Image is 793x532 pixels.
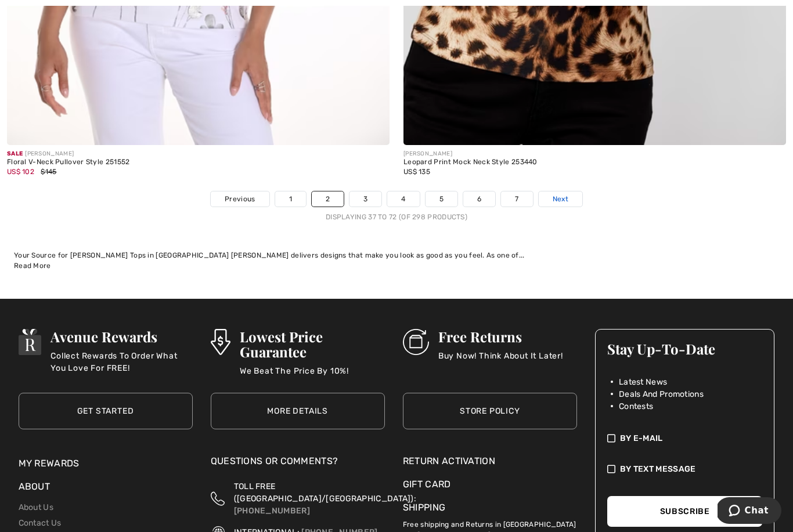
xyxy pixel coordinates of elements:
span: By E-mail [620,432,663,444]
h3: Lowest Price Guarantee [240,329,385,359]
a: [PHONE_NUMBER] [234,506,310,516]
a: 4 [387,191,419,207]
img: check [607,463,615,475]
img: check [607,432,615,444]
h3: Free Returns [438,329,563,344]
a: More Details [211,393,385,429]
a: Return Activation [403,454,577,468]
p: Buy Now! Think About It Later! [438,350,563,373]
div: About [19,480,193,500]
div: Floral V-Neck Pullover Style 251552 [7,158,130,167]
h3: Avenue Rewards [51,329,192,344]
button: Subscribe [607,496,763,527]
a: Shipping [403,502,445,513]
span: TOLL FREE ([GEOGRAPHIC_DATA]/[GEOGRAPHIC_DATA]): [234,482,416,504]
h3: Stay Up-To-Date [607,341,763,356]
div: Questions or Comments? [211,454,385,474]
span: US$ 102 [7,168,34,176]
img: Lowest Price Guarantee [211,329,230,355]
a: Gift Card [403,477,577,491]
a: 3 [349,191,381,207]
a: Store Policy [403,393,577,429]
div: [PERSON_NAME] [7,150,130,158]
a: About Us [19,502,53,512]
p: We Beat The Price By 10%! [240,365,385,388]
a: Next [539,191,582,207]
a: 2 [312,191,344,207]
a: 6 [463,191,495,207]
span: Latest News [619,376,667,388]
a: 1 [275,191,306,207]
span: Sale [7,150,23,157]
div: Leopard Print Mock Neck Style 253440 [403,158,538,167]
a: 5 [426,191,457,207]
a: Previous [211,191,269,207]
a: My Rewards [19,458,80,469]
img: Free Returns [403,329,429,355]
p: Collect Rewards To Order What You Love For FREE! [51,350,192,373]
span: Deals And Promotions [619,388,704,400]
span: Read More [14,262,51,270]
a: Get Started [19,393,193,429]
img: Toll Free (Canada/US) [211,480,225,517]
div: [PERSON_NAME] [403,150,538,158]
span: US$ 135 [403,168,430,176]
a: Contact Us [19,518,62,528]
span: By Text Message [620,463,696,475]
span: Next [553,194,568,204]
span: $145 [41,168,56,176]
a: 7 [501,191,532,207]
span: Contests [619,400,653,412]
div: Your Source for [PERSON_NAME] Tops in [GEOGRAPHIC_DATA] [PERSON_NAME] delivers designs that make ... [14,250,779,260]
span: Previous [225,194,255,204]
img: Avenue Rewards [19,329,42,355]
iframe: Opens a widget where you can chat to one of our agents [718,497,781,526]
